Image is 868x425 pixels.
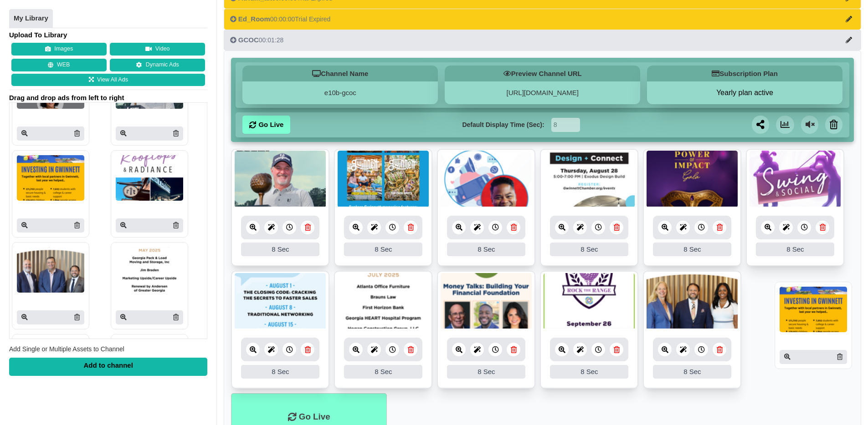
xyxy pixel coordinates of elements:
[238,36,259,44] span: GCOC
[9,30,207,40] h4: Upload To Library
[9,346,124,353] span: Add Single or Multiple Assets to Channel
[9,9,53,28] a: My Library
[238,15,270,23] span: Ed_Room
[230,15,330,24] div: 00:00:00
[235,273,326,330] img: 1002.277 kb
[447,243,525,256] div: 8 Sec
[116,156,183,201] img: P250x250 image processing20250619 510968 chw0hu
[550,243,628,256] div: 8 Sec
[242,116,290,134] a: Go Live
[780,287,847,333] img: P250x250 image processing20250626 790302 a91xno
[116,248,183,293] img: P250x250 image processing20250612 510968 hi8rph
[344,365,422,379] div: 8 Sec
[647,273,738,330] img: 4.016 mb
[441,151,532,207] img: 1765.098 kb
[462,120,544,130] label: Default Display Time (Sec):
[17,248,84,293] img: P250x250 image processing20250616 510968 61axop
[224,9,861,30] button: Ed_Room00:00:00Trial Expired
[241,365,319,379] div: 8 Sec
[295,15,330,23] span: Trial Expired
[647,88,842,97] button: Yearly plan active
[647,66,842,81] h5: Subscription Plan
[230,35,283,45] div: 00:01:28
[235,151,326,207] img: 11.268 mb
[445,66,640,81] h5: Preview Channel URL
[544,151,635,207] img: 2.746 mb
[544,273,635,330] img: 1940.774 kb
[242,81,438,104] div: e10b-gcoc
[11,43,107,56] button: Images
[344,243,422,256] div: 8 Sec
[822,381,868,425] iframe: Chat Widget
[110,59,205,72] a: Dynamic Ads
[653,365,731,379] div: 8 Sec
[224,30,861,51] button: GCOC00:01:28
[338,273,429,330] img: 248.287 kb
[241,243,319,256] div: 8 Sec
[110,43,205,56] button: Video
[550,365,628,379] div: 8 Sec
[507,89,579,96] a: [URL][DOMAIN_NAME]
[9,94,207,103] span: Drag and drop ads from left to right
[756,243,834,256] div: 8 Sec
[17,156,84,201] img: P250x250 image processing20250626 790302 a91xno
[9,358,207,376] div: Add to channel
[750,151,841,207] img: 4.659 mb
[447,365,525,379] div: 8 Sec
[242,66,438,81] h5: Channel Name
[647,151,738,207] img: 2.226 mb
[338,151,429,207] img: 2.316 mb
[11,74,205,86] a: View All Ads
[653,243,731,256] div: 8 Sec
[551,118,580,132] input: Seconds
[11,59,107,72] button: WEB
[441,273,532,330] img: 1991.797 kb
